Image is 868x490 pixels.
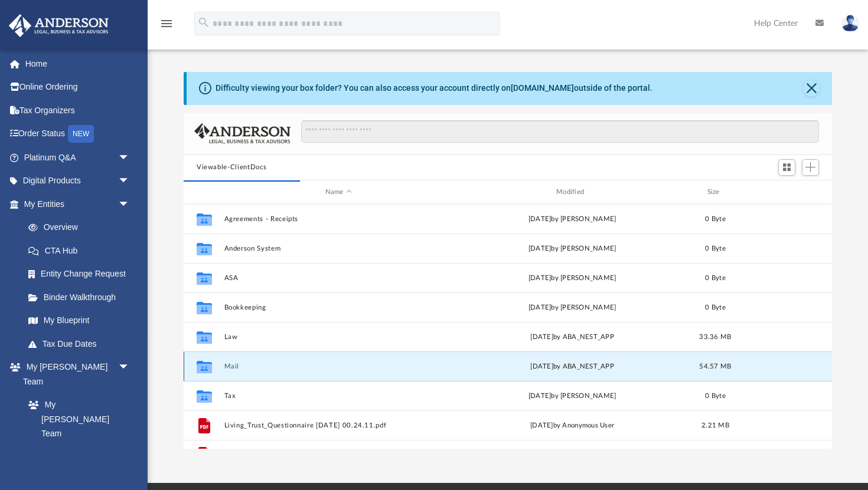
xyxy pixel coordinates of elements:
[705,245,726,252] span: 0 Byte
[705,275,726,281] span: 0 Byte
[8,52,148,75] a: Home
[118,146,142,170] span: arrow_drop_down
[224,245,453,252] button: Anderson System
[17,285,148,309] a: Binder Walkthrough
[118,169,142,193] span: arrow_drop_down
[458,214,687,225] div: [DATE] by [PERSON_NAME]
[17,393,136,446] a: My [PERSON_NAME] Team
[705,304,726,311] span: 0 Byte
[224,274,453,282] button: ASA
[216,82,652,94] div: Difficulty viewing your box folder? You can also access your account directly on outside of the p...
[699,334,731,340] span: 33.36 MB
[458,332,687,343] div: [DATE] by ABA_NEST_APP
[705,216,726,222] span: 0 Byte
[68,125,94,143] div: NEW
[17,332,148,356] a: Tax Due Dates
[197,162,266,173] button: Viewable-ClientDocs
[458,361,687,372] div: [DATE] by ABA_NEST_APP
[778,159,796,176] button: Switch to Grid View
[458,420,687,431] div: [DATE] by Anonymous User
[17,239,148,262] a: CTA Hub
[17,309,142,333] a: My Blueprint
[841,15,859,32] img: User Pic
[458,273,687,284] div: [DATE] by [PERSON_NAME]
[803,80,820,97] button: Close
[224,333,453,341] button: Law
[159,17,174,31] i: menu
[458,302,687,313] div: [DATE] by [PERSON_NAME]
[189,187,218,198] div: id
[744,187,827,198] div: id
[458,244,687,254] div: [DATE] by [PERSON_NAME]
[458,187,687,198] div: Modified
[17,445,142,469] a: Anderson System
[8,75,148,99] a: Online Ordering
[699,363,731,370] span: 54.57 MB
[301,120,819,143] input: Search files and folders
[17,262,148,286] a: Entity Change Request
[197,16,210,29] i: search
[5,14,112,37] img: Anderson Advisors Platinum Portal
[159,22,174,31] a: menu
[705,393,726,399] span: 0 Byte
[458,391,687,402] div: [DATE] by [PERSON_NAME]
[8,122,148,146] a: Order StatusNEW
[692,187,739,198] div: Size
[802,159,820,176] button: Add
[8,98,148,122] a: Tax Organizers
[118,356,142,380] span: arrow_drop_down
[701,422,729,429] span: 2.21 MB
[8,192,148,216] a: My Entitiesarrow_drop_down
[8,356,142,393] a: My [PERSON_NAME] Teamarrow_drop_down
[224,392,453,400] button: Tax
[8,146,148,169] a: Platinum Q&Aarrow_drop_down
[184,204,832,449] div: grid
[224,187,453,198] div: Name
[17,216,148,239] a: Overview
[118,192,142,216] span: arrow_drop_down
[511,83,574,93] a: [DOMAIN_NAME]
[224,304,453,311] button: Bookkeeping
[224,422,453,429] button: Living_Trust_Questionnaire [DATE] 00.24.11.pdf
[224,215,453,223] button: Agreements - Receipts
[224,363,453,370] button: Mail
[8,169,148,193] a: Digital Productsarrow_drop_down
